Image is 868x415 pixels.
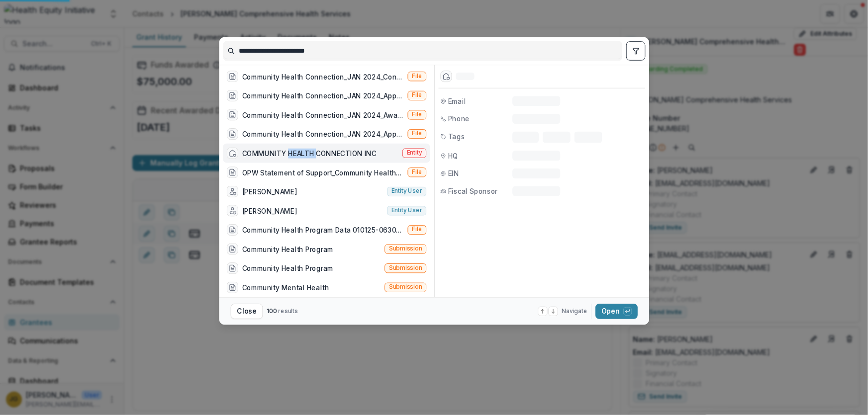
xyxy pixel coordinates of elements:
div: Community Health Program [242,263,333,273]
span: Fiscal Sponsor [448,186,497,196]
div: OPW Statement of Support_Community Health Connection.pdf [242,167,403,177]
div: [PERSON_NAME] [242,186,296,196]
span: EIN [448,168,459,178]
span: Navigate [562,307,587,316]
div: COMMUNITY HEALTH CONNECTION INC [242,148,376,158]
button: Close [230,304,263,319]
span: Email [448,96,466,106]
span: File [412,226,422,233]
div: Community Health Connection_JAN 2024_Application_Budget Upload.xlsx [242,90,403,100]
span: Submission [389,246,422,252]
div: Community Health Connection_JAN 2024_Contract.pdf [242,71,403,81]
span: HQ [448,151,458,161]
div: [PERSON_NAME] [242,206,296,216]
span: Tags [448,132,465,142]
span: Phone [448,114,469,124]
div: Community Mental Health [242,282,329,292]
span: File [412,111,422,118]
span: File [412,73,422,80]
span: 100 [267,308,277,315]
span: Entity user [391,207,422,214]
span: File [412,168,422,175]
span: Submission [389,284,422,291]
button: toggle filters [626,41,646,61]
span: File [412,92,422,99]
span: Entity user [391,188,422,195]
span: File [412,130,422,137]
div: Community Health Connection_JAN 2024_Application_Budget to Actual Upload.pdf [242,129,403,139]
span: results [278,308,298,315]
span: Entity [406,150,422,157]
span: Submission [389,264,422,271]
div: Community Health Program Data 010125-063025.JPG [242,225,403,235]
button: Open [595,304,638,319]
div: Community Health Connection_JAN 2024_Award Letter.pdf [242,110,403,120]
div: Community Health Program [242,244,333,254]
